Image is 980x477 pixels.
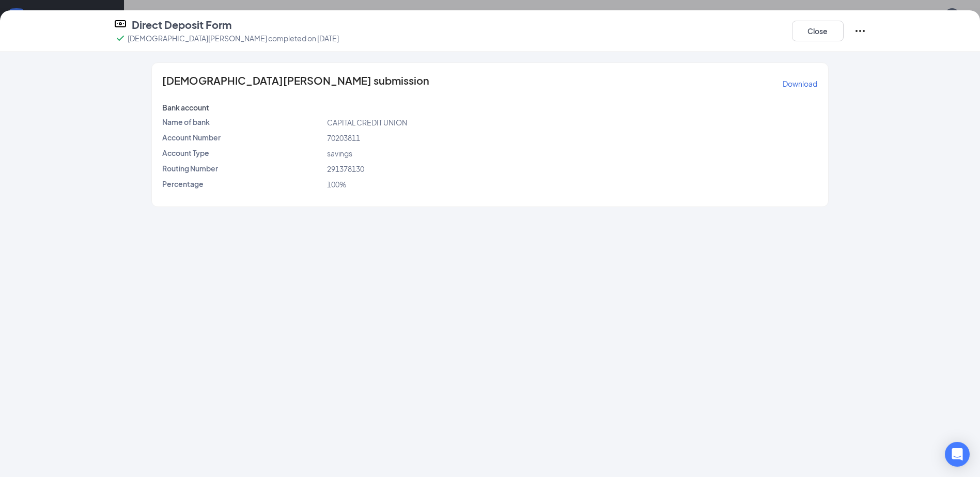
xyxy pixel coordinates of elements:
button: Download [782,75,818,92]
span: 100% [327,180,347,189]
h4: Direct Deposit Form [132,18,231,32]
p: Name of bank [162,117,323,127]
span: CAPITAL CREDIT UNION [327,118,407,127]
p: Account Type [162,148,323,158]
svg: Checkmark [114,32,127,44]
div: Open Intercom Messenger [945,442,970,467]
span: 70203811 [327,133,360,142]
button: Close [792,21,844,41]
p: Bank account [162,102,323,113]
p: Routing Number [162,163,323,173]
svg: Ellipses [854,25,866,37]
p: [DEMOGRAPHIC_DATA][PERSON_NAME] completed on [DATE] [128,33,339,43]
p: Account Number [162,132,323,142]
p: Download [783,78,817,89]
span: savings [327,149,352,158]
svg: DirectDepositIcon [114,18,127,30]
span: [DEMOGRAPHIC_DATA][PERSON_NAME] submission [162,75,429,92]
p: Percentage [162,179,323,189]
span: 291378130 [327,164,364,173]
